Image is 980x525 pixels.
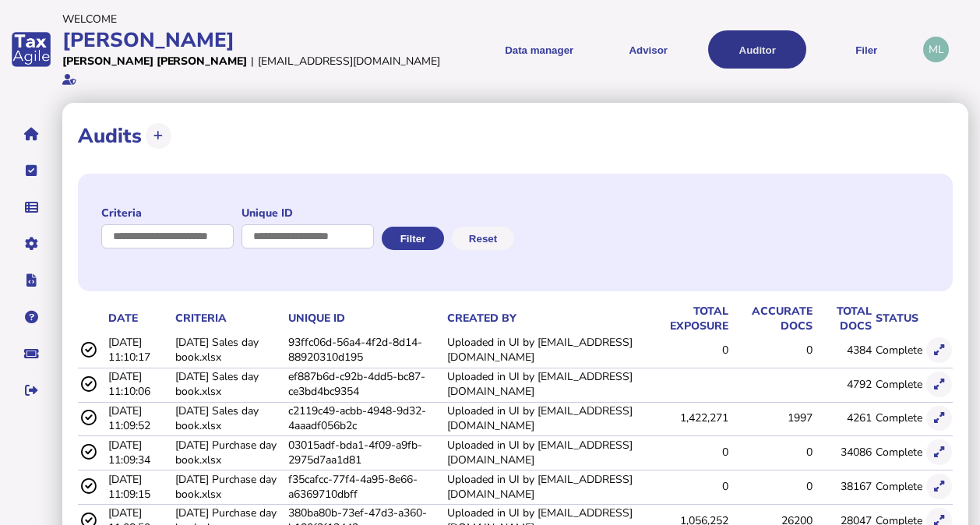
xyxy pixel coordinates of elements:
button: Sign out [15,374,48,407]
button: Show in modal [926,474,952,499]
td: [DATE] Purchase day book.xlsx [172,436,285,468]
button: Help pages [15,301,48,333]
td: 0 [729,436,814,468]
td: Uploaded in UI by [EMAIL_ADDRESS][DOMAIN_NAME] [444,470,645,502]
td: [DATE] Sales day book.xlsx [172,368,285,400]
menu: navigate products [459,30,915,69]
td: 03015adf-bda1-4f09-a9fb-2975d7aa1d81 [285,436,444,468]
button: Show in modal [926,372,952,397]
label: Criteria [101,206,234,220]
td: 0 [644,470,728,502]
td: Uploaded in UI by [EMAIL_ADDRESS][DOMAIN_NAME] [444,334,645,366]
i: Email verified [62,74,76,85]
div: Welcome [62,12,451,26]
td: 4792 [813,368,872,400]
th: Criteria [172,303,285,334]
button: Upload transactions [146,123,171,149]
td: [DATE] 11:10:17 [105,334,172,366]
h1: Audits [78,122,142,150]
i: Data manager [25,207,38,208]
td: f35cafcc-77f4-4a95-8e66-a6369710dbff [285,470,444,502]
button: Show in modal [926,337,952,363]
td: [DATE] Sales day book.xlsx [172,334,285,366]
th: accurate docs [729,303,814,334]
td: 1997 [729,402,814,434]
button: Auditor [708,30,806,69]
div: Profile settings [923,37,949,62]
td: ef887b6d-c92b-4dd5-bc87-ce3bd4bc9354 [285,368,444,400]
button: Show in modal [926,406,952,432]
th: status [872,303,923,334]
button: Shows a dropdown of VAT Advisor options [599,30,697,69]
td: Uploaded in UI by [EMAIL_ADDRESS][DOMAIN_NAME] [444,436,645,468]
td: 0 [729,334,814,366]
td: [DATE] 11:09:15 [105,470,172,502]
th: total docs [813,303,872,334]
td: [DATE] 11:09:52 [105,402,172,434]
td: Complete [872,436,923,468]
th: Created by [444,303,645,334]
td: [DATE] 11:10:06 [105,368,172,400]
td: c2119c49-acbb-4948-9d32-4aaadf056b2c [285,402,444,434]
td: Complete [872,402,923,434]
td: 1,422,271 [644,402,728,434]
td: [DATE] Purchase day book.xlsx [172,470,285,502]
td: 4384 [813,334,872,366]
td: Complete [872,334,923,366]
td: 0 [644,334,728,366]
label: Unique ID [241,206,374,220]
div: [PERSON_NAME] [62,26,451,54]
td: Complete [872,470,923,502]
button: Developer hub links [15,264,48,297]
td: 0 [729,470,814,502]
button: Manage settings [15,227,48,260]
div: [PERSON_NAME] [PERSON_NAME] [62,54,247,69]
button: Reset [452,227,514,250]
td: 0 [644,436,728,468]
button: Show in modal [926,439,952,465]
button: Shows a dropdown of Data manager options [490,30,588,69]
button: Home [15,118,48,150]
td: [DATE] Sales day book.xlsx [172,402,285,434]
button: Data manager [15,191,48,224]
td: Complete [872,368,923,400]
button: Filer [817,30,915,69]
td: Uploaded in UI by [EMAIL_ADDRESS][DOMAIN_NAME] [444,402,645,434]
td: 93ffc06d-56a4-4f2d-8d14-88920310d195 [285,334,444,366]
td: Uploaded in UI by [EMAIL_ADDRESS][DOMAIN_NAME] [444,368,645,400]
td: 34086 [813,436,872,468]
button: Tasks [15,154,48,187]
button: Filter [382,227,444,250]
th: date [105,303,172,334]
th: Unique id [285,303,444,334]
td: 38167 [813,470,872,502]
td: 4261 [813,402,872,434]
div: | [251,54,254,69]
td: [DATE] 11:09:34 [105,436,172,468]
th: total exposure [644,303,728,334]
div: [EMAIL_ADDRESS][DOMAIN_NAME] [258,54,440,69]
button: Raise a support ticket [15,337,48,370]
